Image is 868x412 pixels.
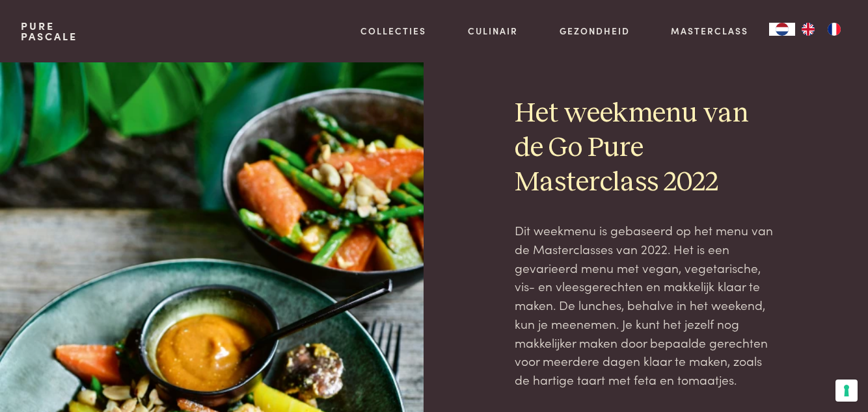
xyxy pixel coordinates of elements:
a: PurePascale [21,21,77,42]
a: Collecties [360,24,426,38]
a: FR [821,23,847,36]
a: Culinair [468,24,518,38]
button: Uw voorkeuren voor toestemming voor trackingtechnologieën [835,380,858,402]
a: EN [795,23,821,36]
a: Masterclass [671,24,748,38]
div: Language [769,23,795,36]
p: Dit weekmenu is gebaseerd op het menu van de Masterclasses van 2022. Het is een gevarieerd menu m... [515,221,776,389]
h2: Het weekmenu van de Go Pure Masterclass 2022 [515,97,776,200]
ul: Language list [795,23,847,36]
a: Gezondheid [560,24,630,38]
a: NL [769,23,795,36]
aside: Language selected: Nederlands [769,23,847,36]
